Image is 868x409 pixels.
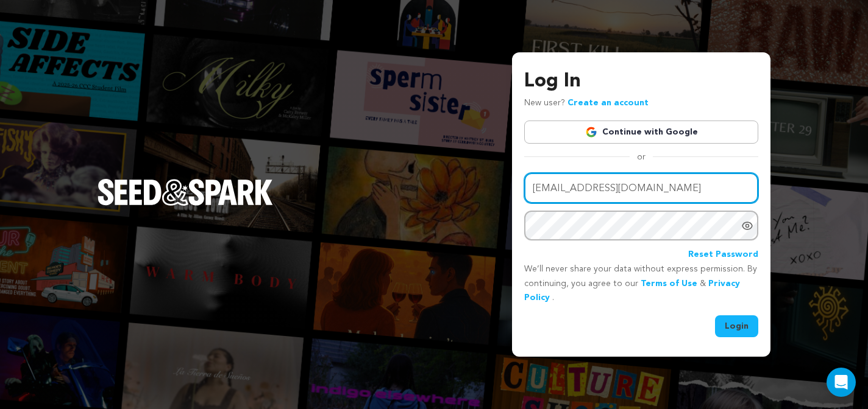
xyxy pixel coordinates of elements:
[524,173,758,204] input: Email address
[715,315,758,337] button: Login
[524,262,758,306] p: We’ll never share your data without express permission. By continuing, you agree to our & .
[98,179,273,206] img: Seed&Spark Logo
[98,179,273,230] a: Seed&Spark Homepage
[585,126,597,138] img: Google logo
[688,248,758,262] a: Reset Password
[741,220,753,232] a: Show password as plain text. Warning: this will display your password on the screen.
[827,368,856,397] div: Open Intercom Messenger
[524,96,649,111] p: New user?
[524,121,758,144] a: Continue with Google
[641,279,697,288] a: Terms of Use
[630,151,653,163] span: or
[524,67,758,96] h3: Log In
[567,99,649,107] a: Create an account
